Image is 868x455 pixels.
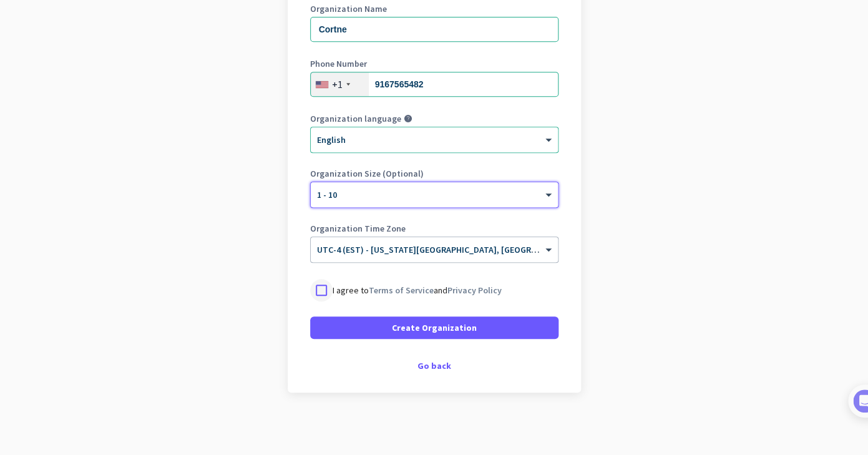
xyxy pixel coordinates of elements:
[310,361,558,370] div: Go back
[310,169,558,178] label: Organization Size (Optional)
[310,59,558,68] label: Phone Number
[392,321,477,334] span: Create Organization
[404,114,412,123] i: help
[332,78,343,91] div: +1
[310,17,558,42] input: What is the name of your organization?
[333,284,502,296] p: I agree to and
[310,316,558,339] button: Create Organization
[369,285,434,296] a: Terms of Service
[310,72,558,97] input: 201-555-0123
[310,114,401,123] label: Organization language
[310,4,558,13] label: Organization Name
[447,285,502,296] a: Privacy Policy
[310,224,558,233] label: Organization Time Zone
